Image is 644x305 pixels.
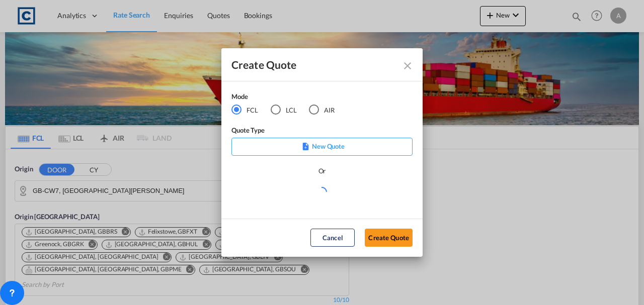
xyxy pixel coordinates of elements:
md-radio-button: AIR [309,104,335,115]
div: Create Quote [231,58,394,71]
div: Quote Type [231,125,413,138]
div: New Quote [231,138,413,156]
button: Close dialog [397,56,416,74]
button: Cancel [310,229,355,247]
md-radio-button: LCL [271,104,297,115]
p: New Quote [235,141,409,151]
button: Create Quote [365,229,413,247]
md-icon: Close dialog [401,60,414,72]
md-radio-button: FCL [231,104,258,115]
div: Or [318,166,326,176]
div: Mode [231,91,347,104]
md-dialog: Create QuoteModeFCL LCLAIR ... [221,48,423,257]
